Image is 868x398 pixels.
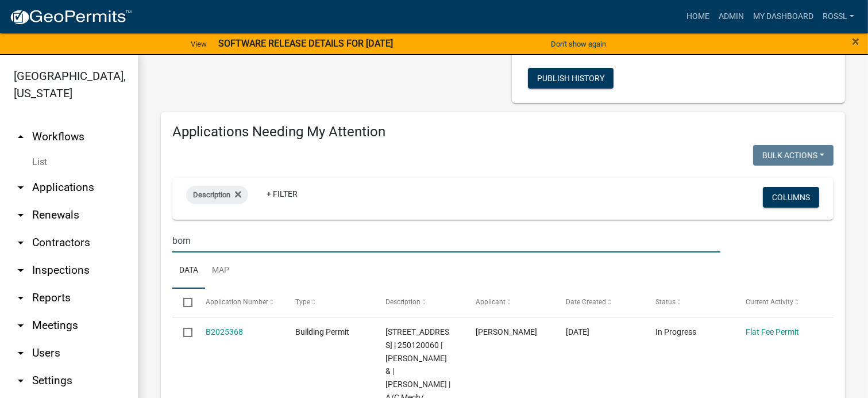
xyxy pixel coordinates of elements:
[295,298,310,306] span: Type
[172,289,194,316] datatable-header-cell: Select
[14,374,28,388] i: arrow_drop_down
[172,124,834,140] h4: Applications Needing My Attention
[546,35,611,53] button: Don't show again
[14,208,28,222] i: arrow_drop_down
[528,68,614,89] button: Publish History
[14,263,28,277] i: arrow_drop_down
[682,6,714,28] a: Home
[476,298,506,306] span: Applicant
[172,252,205,289] a: Data
[375,289,465,316] datatable-header-cell: Description
[186,35,211,53] a: View
[218,38,393,49] strong: SOFTWARE RELEASE DETAILS FOR [DATE]
[193,190,230,199] span: Description
[14,181,28,194] i: arrow_drop_down
[852,35,859,48] button: Close
[14,319,28,332] i: arrow_drop_down
[566,298,606,306] span: Date Created
[763,187,819,208] button: Columns
[555,289,645,316] datatable-header-cell: Date Created
[295,327,349,336] span: Building Permit
[566,327,589,336] span: 10/02/2025
[852,33,859,49] span: ×
[385,298,421,306] span: Description
[206,298,268,306] span: Application Number
[818,6,859,28] a: RossL
[257,183,307,204] a: + Filter
[14,291,28,305] i: arrow_drop_down
[656,298,676,306] span: Status
[746,327,799,336] a: Flat Fee Permit
[749,6,818,28] a: My Dashboard
[172,229,720,252] input: Search for applications
[476,327,537,336] span: Gina Gullickson
[284,289,375,316] datatable-header-cell: Type
[14,130,28,144] i: arrow_drop_up
[205,252,236,289] a: Map
[656,327,697,336] span: In Progress
[735,289,825,316] datatable-header-cell: Current Activity
[753,145,834,166] button: Bulk Actions
[194,289,284,316] datatable-header-cell: Application Number
[746,298,793,306] span: Current Activity
[14,346,28,360] i: arrow_drop_down
[206,327,243,336] a: B2025368
[465,289,555,316] datatable-header-cell: Applicant
[14,236,28,250] i: arrow_drop_down
[528,74,614,83] wm-modal-confirm: Workflow Publish History
[645,289,735,316] datatable-header-cell: Status
[714,6,749,28] a: Admin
